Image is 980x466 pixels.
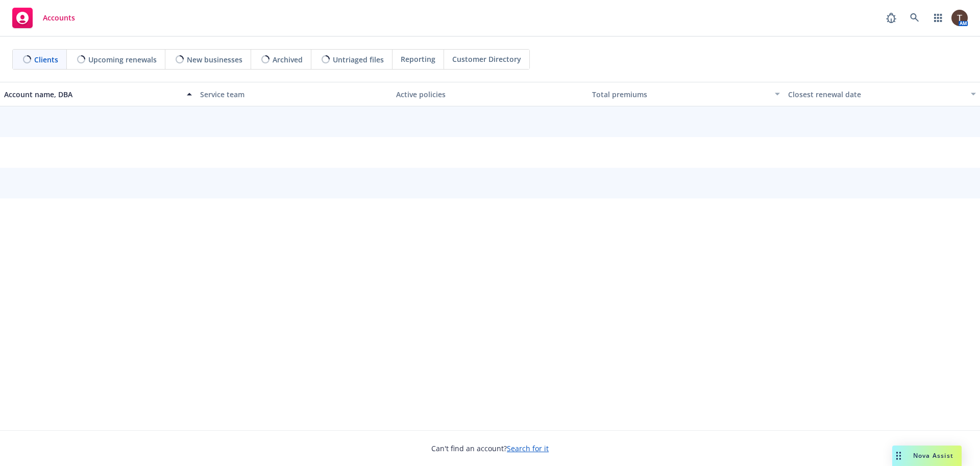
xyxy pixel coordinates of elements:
[401,54,435,64] span: Reporting
[881,8,901,28] a: Report a Bug
[34,54,58,65] span: Clients
[187,54,242,65] span: New businesses
[8,4,79,32] a: Accounts
[892,446,962,466] button: Nova Assist
[200,89,388,100] div: Service team
[913,451,953,460] span: Nova Assist
[892,446,905,466] div: Drag to move
[592,89,769,100] div: Total premiums
[196,82,392,106] button: Service team
[43,14,75,22] span: Accounts
[392,82,588,106] button: Active policies
[507,443,549,453] a: Search for it
[88,54,157,65] span: Upcoming renewals
[904,8,925,28] a: Search
[788,89,965,100] div: Closest renewal date
[431,443,549,454] span: Can't find an account?
[273,54,303,65] span: Archived
[452,54,521,64] span: Customer Directory
[396,89,584,100] div: Active policies
[588,82,784,106] button: Total premiums
[4,89,181,100] div: Account name, DBA
[333,54,384,65] span: Untriaged files
[928,8,948,28] a: Switch app
[784,82,980,106] button: Closest renewal date
[951,10,968,26] img: photo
